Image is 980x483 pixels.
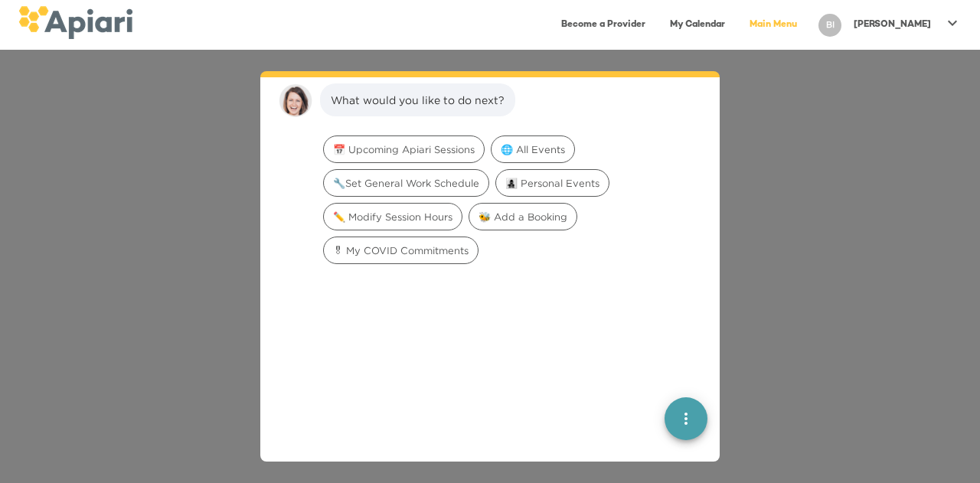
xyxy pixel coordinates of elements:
div: ✏️ Modify Session Hours [323,203,462,230]
img: logo [18,6,132,39]
a: Main Menu [740,9,806,41]
span: 👩‍👧‍👦 Personal Events [496,176,609,191]
button: quick menu [665,397,707,440]
span: 🎖 My COVID Commitments [324,243,478,258]
div: 🔧Set General Work Schedule [323,169,489,197]
span: 🔧Set General Work Schedule [324,176,488,191]
div: 🌐 All Events [491,135,575,163]
img: amy.37686e0395c82528988e.png [279,83,312,117]
a: My Calendar [661,9,734,41]
div: What would you like to do next? [331,93,505,108]
span: 📅 Upcoming Apiari Sessions [324,142,484,157]
span: 🌐 All Events [492,142,574,157]
div: 🎖 My COVID Commitments [323,237,479,264]
span: ✏️ Modify Session Hours [324,210,462,224]
div: 🐝 Add a Booking [469,203,577,230]
span: 🐝 Add a Booking [469,210,577,224]
div: 👩‍👧‍👦 Personal Events [495,169,609,197]
div: 📅 Upcoming Apiari Sessions [323,135,485,163]
p: [PERSON_NAME] [854,18,931,31]
a: Become a Provider [552,9,655,41]
div: BI [818,14,841,37]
